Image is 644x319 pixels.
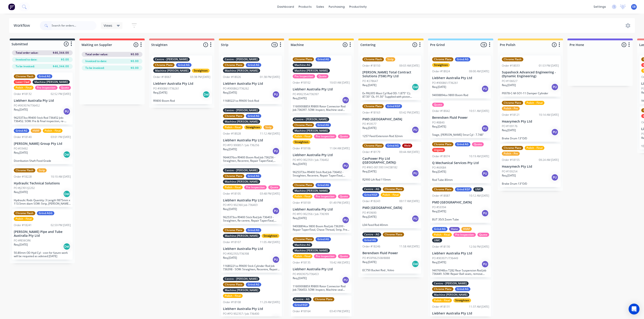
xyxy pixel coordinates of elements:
div: Chrome Plate [153,63,175,67]
div: PU [481,125,489,132]
p: Liebherr Australia Pty Ltd [14,99,71,103]
div: Grind KGF [455,187,472,191]
div: Order #18179 [362,150,380,154]
p: PO #59690 [362,211,376,215]
p: Berendsen Fluid Power [362,251,419,255]
div: Chrome Plate [293,57,314,61]
div: Machine [PERSON_NAME] [223,180,260,184]
div: Chrome Plate [432,142,453,146]
div: PU [412,215,419,222]
div: 03:01 PM [DATE] [51,135,71,139]
div: 11:04 AM [DATE] [330,146,350,150]
p: Liebherr Australia Pty Ltd [153,82,210,86]
p: Req. [DATE] [502,128,516,132]
div: PU [272,91,280,98]
div: Quote [432,103,444,107]
p: Req. [DATE] [293,96,307,100]
p: Req. [DATE] [432,209,446,213]
p: PO #902355/736398 [223,252,249,256]
div: 10:12 AM [DATE] [469,194,489,198]
div: Machine [PERSON_NAME] [33,80,70,84]
p: Liebherr Australia Pty Ltd [432,76,489,80]
div: Machine [PERSON_NAME] [153,69,190,73]
div: HVAF [461,227,472,231]
p: PO #900862/736262 [223,87,249,91]
div: Polish - Final [525,101,544,105]
div: Machine [PERSON_NAME] [223,234,260,238]
div: Order #18026 [223,75,241,79]
div: Chrome PlatePolish - FinalPolish - PreOrder #1812110:14 AM [DATE]Heavymech Pty LtdPO #109176Req.[... [500,99,561,142]
div: 11:58 AM [DATE] [399,244,419,249]
p: [PERSON_NAME] Pipe and Tube Australia Pty Ltd [14,230,71,238]
div: Chrome PlateGrind AGMachine [PERSON_NAME]StraightenOrder #1810711:05 AM [DATE]Liebherr Australia ... [221,226,282,273]
div: Grind AG [316,183,331,187]
div: PU [551,128,558,136]
div: Chrome PlateGrind AGMachine [PERSON_NAME]Polish - FinalPre InspectionQuoteOrder #1810901:49 PM [D... [291,181,352,233]
div: Chrome Flash [502,57,523,61]
div: 10:19 AM [DATE] [469,154,489,158]
div: Quote [317,74,328,78]
div: Centre - AG [362,187,381,191]
p: PO #109254 [502,169,517,174]
div: PU [412,126,419,133]
div: Chrome Plate [293,183,314,187]
div: Grind KGF [385,104,402,108]
div: 10:14 AM [DATE] [539,113,559,117]
p: Distribution Shaft Food Grade [14,159,71,162]
div: 03:38 PM [DATE] [190,75,210,79]
p: P0078-C-M-SO1-11 Damper Cylinder [502,92,559,95]
div: Chrome PlateGrind AGQuoteUrgentOrder #1807410:19 AM [DATE]Q Mechanical Services Pty LtdPO #69084R... [430,140,491,184]
div: Centre - [PERSON_NAME]Chrome PlateGrind AGMachine [PERSON_NAME]Polish - FinalPre InspectionQuoteS... [291,116,352,179]
div: Grind AG [14,129,29,133]
div: 02:59 PM [DATE] [51,223,71,227]
div: Grind AG [385,144,401,148]
div: Centre - [PERSON_NAME]Chrome PlateGrind AGMachine [PERSON_NAME]Polish - FinalPre InspectionQuoteO... [221,167,282,224]
p: Hydraulic Rods Quantity: 3 Length 9875mm x 113.5mm diam SOW: Strip, [PERSON_NAME], FHCP, Polish [14,198,71,205]
div: UMC [432,238,442,242]
p: 9625373sx R9400 Stick Rod Job 736403 - Straighten, Re-centre, Repair Taper/Seal, Strip, Pre-grind... [223,215,280,222]
div: Order #18241 [14,223,32,227]
div: Order #18155 [502,158,520,162]
div: Centre - [PERSON_NAME] [223,108,259,112]
div: Chrome Plate [223,174,244,178]
div: Chrome Plate [223,228,244,232]
div: Order #18130 [432,245,450,249]
p: [PERSON_NAME] Total Contract Solutions (TSM) Pty Ltd [362,70,419,78]
div: Order #18106 [293,146,311,150]
p: Req. [DATE] [293,216,307,220]
div: Chrome Plate [362,104,384,108]
div: 01:49 PM [DATE] [330,201,350,205]
p: Req. [DATE] [223,207,237,211]
p: 94008894sx 9800 Boom Rod [432,93,489,97]
div: Order #18028 [223,132,241,136]
div: Centre - [PERSON_NAME] [293,117,329,121]
p: PO #59394 [432,205,446,209]
div: Machine [PERSON_NAME] [293,129,330,133]
div: 11:05 AM [DATE] [260,240,280,244]
div: Pre Inspection [314,194,336,198]
div: Chrome PlateGrind KGFUMCOrder #1808710:12 AM [DATE]PMD [GEOGRAPHIC_DATA]PO #59394Req.[DATE]PUBUT ... [430,186,491,223]
div: PU [481,170,489,177]
div: Order #18042 [432,109,450,113]
p: Heavymech Pty Ltd [502,165,559,169]
div: PU [551,174,558,181]
div: Grind KGF [362,193,379,197]
p: Supashock Advanced Engineering - (Dynamic Engineering) [502,70,559,78]
div: Quote [338,134,350,138]
p: L04 Feed Rod 40mm [362,223,419,227]
div: Grind AG [455,57,470,61]
div: Chrome FlashOrder #1803301:53 PM [DATE]Supashock Advanced Engineering - (Dynamic Engineering)PO #... [500,56,561,97]
div: Order #18087 [432,194,450,198]
div: Chrome Plate [223,63,244,67]
div: Centre - AG [362,232,381,237]
div: 09:24 AM [DATE] [539,158,559,162]
a: dashboard [275,3,296,10]
div: Grind AGHVAFPolish - FinalOrder #1814003:01 PM [DATE][PERSON_NAME] Group Pty LtdPO #33492Req.[DAT... [12,127,73,164]
div: Machine [PERSON_NAME] [293,69,330,73]
p: PO #J2301/J2202 [14,186,35,190]
p: Brake Drum 13"O/D [502,182,559,185]
div: PU [551,83,558,91]
p: PO #278647 [362,79,378,83]
div: Polish - Final [14,86,34,90]
div: 12:56 PM [DATE] [469,245,489,249]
